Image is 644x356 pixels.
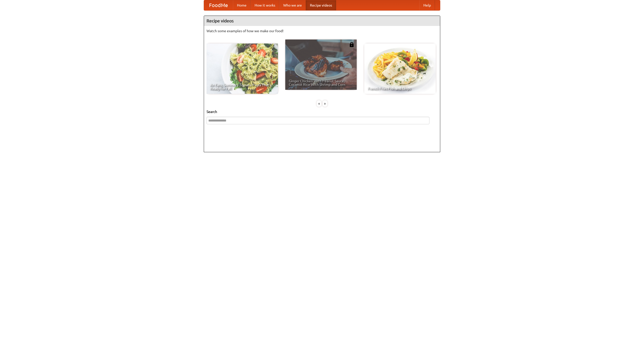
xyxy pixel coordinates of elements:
[323,100,327,107] div: »
[204,16,440,26] h4: Recipe videos
[349,42,354,47] img: 483408.png
[204,0,233,10] a: FoodMe
[207,44,278,94] a: An Easy, Summery Tomato Pasta That's Ready for Fall
[233,0,251,10] a: Home
[279,0,306,10] a: Who we are
[306,0,336,10] a: Recipe videos
[364,44,436,94] a: French Fries Fish and Chips
[368,87,432,90] span: French Fries Fish and Chips
[419,0,435,10] a: Help
[251,0,279,10] a: How it works
[317,100,321,107] div: «
[207,109,437,114] h5: Search
[210,83,274,90] span: An Easy, Summery Tomato Pasta That's Ready for Fall
[207,28,437,33] p: Watch some examples of how we make our food!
